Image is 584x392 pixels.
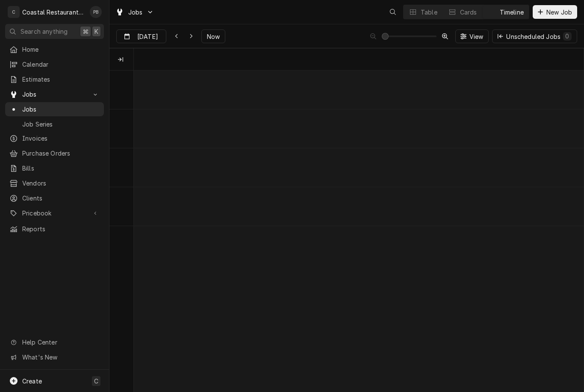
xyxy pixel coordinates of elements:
[22,105,100,114] span: Jobs
[94,377,98,386] span: C
[5,191,104,205] a: Clients
[545,8,574,17] span: New Job
[22,209,87,218] span: Pricebook
[90,6,102,18] div: Phill Blush's Avatar
[460,8,477,17] div: Cards
[421,8,437,17] div: Table
[22,90,87,99] span: Jobs
[5,335,104,349] a: Go to Help Center
[5,161,104,175] a: Bills
[5,222,104,236] a: Reports
[8,6,20,18] div: C
[22,179,100,188] span: Vendors
[5,87,104,101] a: Go to Jobs
[506,32,572,41] div: Unscheduled Jobs
[134,71,584,392] div: normal
[5,57,104,71] a: Calendar
[22,134,100,143] span: Invoices
[468,32,485,41] span: View
[22,377,42,385] span: Create
[109,71,133,392] div: left
[112,5,157,19] a: Go to Jobs
[22,194,100,203] span: Clients
[22,75,100,84] span: Estimates
[5,24,104,39] button: Search anything⌘K
[5,206,104,220] a: Go to Pricebook
[90,6,102,18] div: PB
[22,60,100,69] span: Calendar
[5,350,104,364] a: Go to What's New
[201,29,225,43] button: Now
[5,146,104,160] a: Purchase Orders
[116,29,166,43] button: [DATE]
[455,29,489,43] button: View
[21,27,68,36] span: Search anything
[386,5,400,19] button: Open search
[22,338,99,347] span: Help Center
[5,117,104,131] a: Job Series
[22,164,100,173] span: Bills
[22,353,99,362] span: What's New
[500,8,524,17] div: Timeline
[492,29,577,43] button: Unscheduled Jobs0
[83,27,88,36] span: ⌘
[5,102,104,116] a: Jobs
[205,32,221,41] span: Now
[94,27,98,36] span: K
[5,131,104,145] a: Invoices
[22,45,100,54] span: Home
[565,32,570,41] div: 0
[22,149,100,158] span: Purchase Orders
[109,48,135,71] div: Technicians column. SPACE for context menu
[5,72,104,86] a: Estimates
[22,8,85,17] div: Coastal Restaurant Repair
[533,5,577,19] button: New Job
[5,42,104,56] a: Home
[22,120,100,129] span: Job Series
[5,176,104,190] a: Vendors
[128,8,143,17] span: Jobs
[22,224,100,233] span: Reports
